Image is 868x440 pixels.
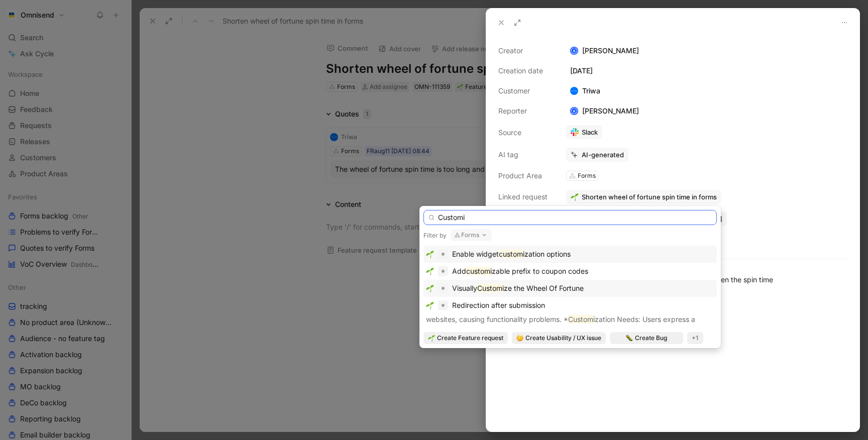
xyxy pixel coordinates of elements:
[568,315,595,323] mark: Customi
[466,267,492,275] mark: customi
[428,335,435,342] img: 🌱
[492,267,588,275] span: zable prefix to coupon codes
[426,301,434,309] img: 🌱
[426,267,434,275] img: 🌱
[687,332,703,344] div: +1
[452,284,477,292] span: Visually
[452,301,545,309] span: Redirection after submission
[437,333,503,343] span: Create Feature request
[426,250,434,258] img: 🌱
[499,250,524,258] mark: customi
[452,267,466,275] span: Add
[635,333,667,343] span: Create Bug
[477,284,504,292] mark: Customi
[426,313,714,325] p: websites, causing functionality problems. * zation Needs: Users express a
[426,284,434,292] img: 🌱
[451,229,492,241] button: Forms
[452,250,499,258] span: Enable widget
[423,210,717,225] input: Search...
[626,335,633,342] img: 🐛
[524,250,571,258] span: zation options
[516,335,523,342] img: 🤔
[504,284,584,292] span: ze the Wheel Of Fortune
[423,232,447,240] div: Filter by
[525,333,601,343] span: Create Usability / UX issue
